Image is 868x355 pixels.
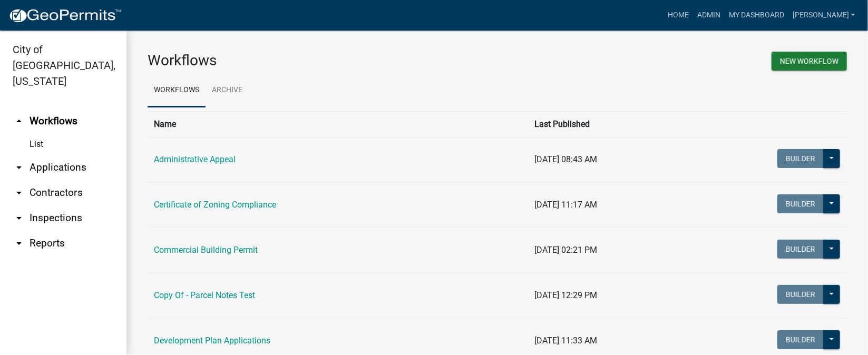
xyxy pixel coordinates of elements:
[777,285,824,304] button: Builder
[777,149,824,168] button: Builder
[725,5,788,25] a: My Dashboard
[777,194,824,213] button: Builder
[13,115,25,127] i: arrow_drop_up
[206,74,249,107] a: Archive
[693,5,725,25] a: Admin
[534,336,597,346] span: [DATE] 11:33 AM
[154,200,276,210] a: Certificate of Zoning Compliance
[788,5,860,25] a: [PERSON_NAME]
[13,186,25,199] i: arrow_drop_down
[13,161,25,174] i: arrow_drop_down
[777,240,824,259] button: Builder
[154,245,258,255] a: Commercial Building Permit
[534,290,597,300] span: [DATE] 12:29 PM
[154,290,255,300] a: Copy Of - Parcel Notes Test
[777,330,824,349] button: Builder
[534,200,597,210] span: [DATE] 11:17 AM
[534,154,597,164] span: [DATE] 08:43 AM
[148,52,490,70] h3: Workflows
[154,154,236,164] a: Administrative Appeal
[528,111,686,137] th: Last Published
[148,111,528,137] th: Name
[534,245,597,255] span: [DATE] 02:21 PM
[154,336,270,346] a: Development Plan Applications
[13,212,25,224] i: arrow_drop_down
[13,237,25,250] i: arrow_drop_down
[772,52,847,71] button: New Workflow
[148,74,206,107] a: Workflows
[664,5,693,25] a: Home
